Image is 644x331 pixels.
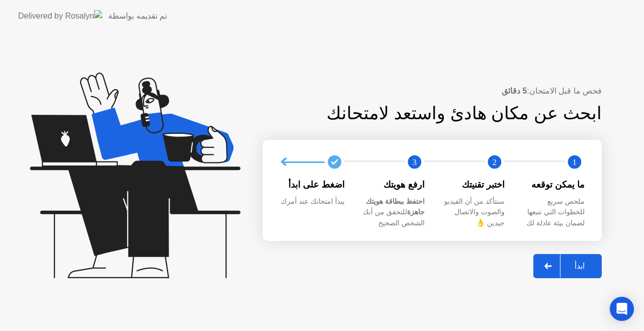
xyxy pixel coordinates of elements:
[366,197,425,216] b: احتفظ ببطاقة هويتك جاهزة
[521,196,585,229] div: ملخص سريع للخطوات التي نتبعها لضمان بيئة عادلة لك
[361,178,425,191] div: ارفع هويتك
[521,178,585,191] div: ما يمكن توقعه
[263,100,602,127] div: ابحث عن مكان هادئ واستعد لامتحانك
[413,157,417,167] text: 3
[610,297,634,321] div: Open Intercom Messenger
[573,157,577,167] text: 1
[108,10,167,22] div: تم تقديمه بواسطة
[361,196,425,229] div: للتحقق من أنك الشخص الصحيح
[281,178,345,191] div: اضغط على ابدأ
[502,87,527,95] b: 5 دقائق
[533,254,602,278] button: ابدأ
[441,196,505,229] div: سنتأكد من أن الفيديو والصوت والاتصال جيدين 👌
[263,85,602,97] div: فحص ما قبل الامتحان:
[493,157,497,167] text: 2
[441,178,505,191] div: اختبر تقنيتك
[560,261,599,271] div: ابدأ
[18,10,102,22] img: Delivered by Rosalyn
[281,196,345,207] div: يبدأ امتحانك عند أمرك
